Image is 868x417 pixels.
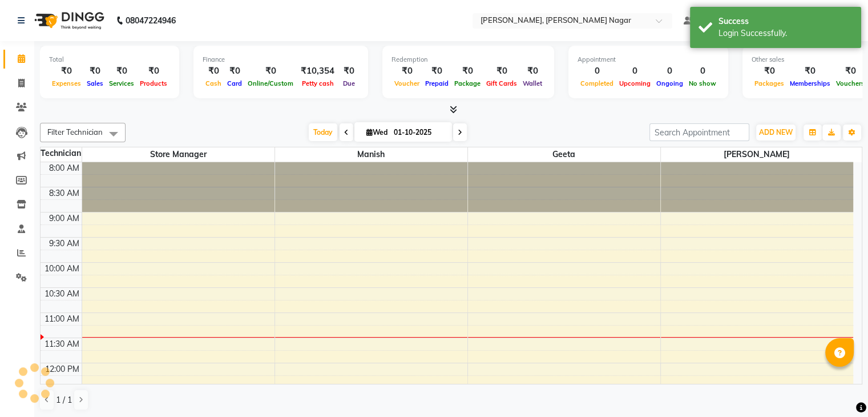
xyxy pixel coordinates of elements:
[309,123,337,141] span: Today
[578,65,616,78] div: 0
[483,79,520,87] span: Gift Cards
[520,65,545,78] div: ₹0
[718,27,853,39] div: Login Successfully.
[106,79,137,87] span: Services
[106,65,137,78] div: ₹0
[391,65,422,78] div: ₹0
[203,55,359,65] div: Finance
[390,124,447,141] input: 2025-10-01
[364,128,390,137] span: Wed
[649,123,749,141] input: Search Appointment
[84,65,106,78] div: ₹0
[759,128,793,137] span: ADD NEW
[49,65,84,78] div: ₹0
[616,79,653,87] span: Upcoming
[245,65,296,78] div: ₹0
[578,79,616,87] span: Completed
[47,162,82,174] div: 8:00 AM
[42,288,82,300] div: 10:30 AM
[340,79,358,87] span: Due
[203,79,224,87] span: Cash
[137,65,170,78] div: ₹0
[756,125,796,141] button: ADD NEW
[339,65,359,78] div: ₹0
[42,313,82,325] div: 11:00 AM
[56,394,72,406] span: 1 / 1
[84,79,106,87] span: Sales
[43,363,82,375] div: 12:00 PM
[833,65,867,78] div: ₹0
[752,79,787,87] span: Packages
[296,65,339,78] div: ₹10,354
[245,79,296,87] span: Online/Custom
[82,147,274,162] span: Store Manager
[752,65,787,78] div: ₹0
[468,147,660,162] span: geeta
[137,79,170,87] span: Products
[29,5,107,37] img: logo
[833,79,867,87] span: Vouchers
[718,15,853,27] div: Success
[391,55,545,65] div: Redemption
[47,212,82,224] div: 9:00 AM
[299,79,337,87] span: Petty cash
[616,65,653,78] div: 0
[47,187,82,199] div: 8:30 AM
[787,65,833,78] div: ₹0
[47,127,103,137] span: Filter Technician
[653,65,686,78] div: 0
[422,79,451,87] span: Prepaid
[49,79,84,87] span: Expenses
[653,79,686,87] span: Ongoing
[126,5,176,37] b: 08047224946
[224,65,245,78] div: ₹0
[686,79,719,87] span: No show
[42,338,82,350] div: 11:30 AM
[41,147,82,159] div: Technician
[224,79,245,87] span: Card
[391,79,422,87] span: Voucher
[787,79,833,87] span: Memberships
[578,55,719,65] div: Appointment
[47,238,82,250] div: 9:30 AM
[451,79,483,87] span: Package
[49,55,170,65] div: Total
[661,147,854,162] span: [PERSON_NAME]
[520,79,545,87] span: Wallet
[483,65,520,78] div: ₹0
[422,65,451,78] div: ₹0
[686,65,719,78] div: 0
[203,65,224,78] div: ₹0
[451,65,483,78] div: ₹0
[42,263,82,275] div: 10:00 AM
[275,147,467,162] span: manish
